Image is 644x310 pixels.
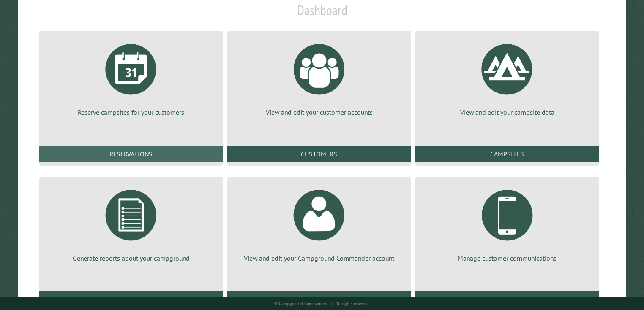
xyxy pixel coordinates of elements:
[39,146,223,162] a: Reservations
[49,38,213,117] a: Reserve campsites for your customers
[426,183,589,263] a: Manage customer communications
[415,146,599,162] a: Campsites
[237,183,401,263] a: View and edit your Campground Commander account
[415,291,599,308] a: Communications
[227,291,411,308] a: Account
[274,301,370,306] small: © Campground Commander LLC. All rights reserved.
[426,253,589,263] p: Manage customer communications
[426,38,589,117] a: View and edit your campsite data
[237,108,401,117] p: View and edit your customer accounts
[37,2,607,25] h1: Dashboard
[426,108,589,117] p: View and edit your campsite data
[227,146,411,162] a: Customers
[237,38,401,117] a: View and edit your customer accounts
[49,253,213,263] p: Generate reports about your campground
[49,108,213,117] p: Reserve campsites for your customers
[39,291,223,308] a: Reports
[49,183,213,263] a: Generate reports about your campground
[237,253,401,263] p: View and edit your Campground Commander account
